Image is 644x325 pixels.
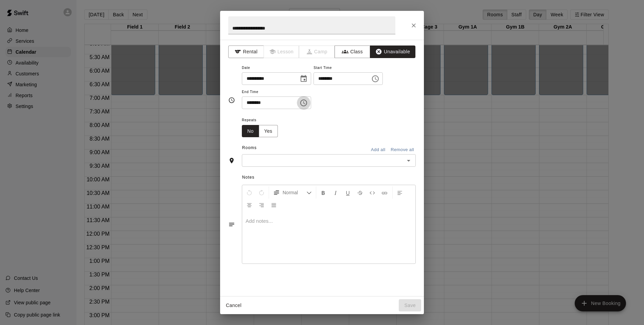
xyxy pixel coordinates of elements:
[370,46,415,58] button: Unavailable
[283,189,306,196] span: Normal
[335,46,370,58] button: Class
[408,19,420,32] button: Close
[394,186,406,199] button: Left Align
[330,186,341,199] button: Format Italics
[369,72,382,86] button: Choose time, selected time is 8:00 AM
[256,186,267,199] button: Redo
[223,299,245,312] button: Cancel
[314,64,383,73] span: Start Time
[228,46,264,58] button: Rental
[244,199,255,211] button: Center Align
[242,172,416,183] span: Notes
[228,157,235,164] svg: Rooms
[342,186,354,199] button: Format Underline
[297,96,310,110] button: Choose time, selected time is 12:30 PM
[268,199,280,211] button: Justify Align
[318,186,329,199] button: Format Bold
[389,145,416,155] button: Remove all
[228,221,235,228] svg: Notes
[367,145,389,155] button: Add all
[242,125,259,138] button: No
[242,64,311,73] span: Date
[244,186,255,199] button: Undo
[379,186,390,199] button: Insert Link
[242,125,278,138] div: outlined button group
[242,88,311,97] span: End Time
[299,46,335,58] span: Camps can only be created in the Services page
[366,186,378,199] button: Insert Code
[264,46,300,58] span: Lessons must be created in the Services page first
[256,199,267,211] button: Right Align
[297,72,310,86] button: Choose date, selected date is Oct 11, 2025
[259,125,278,138] button: Yes
[354,186,366,199] button: Format Strikethrough
[242,145,257,150] span: Rooms
[228,97,235,104] svg: Timing
[404,156,413,165] button: Open
[270,186,315,199] button: Formatting Options
[242,116,283,125] span: Repeats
